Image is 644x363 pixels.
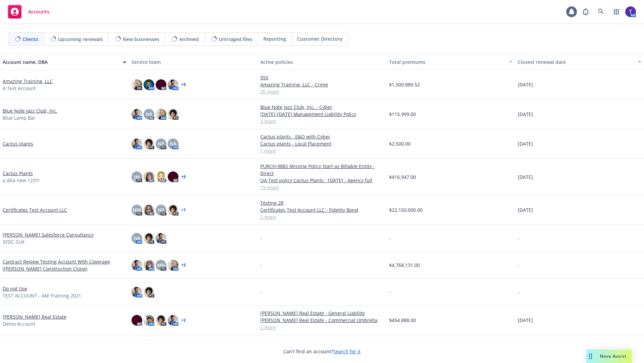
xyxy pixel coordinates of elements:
[129,54,258,70] button: Service team
[260,133,384,140] a: Cactus plants - E&O with Cyber
[170,140,176,147] span: NA
[518,111,533,118] span: [DATE]
[260,140,384,147] a: Cactus plants - Local Placement
[260,288,262,295] span: -
[156,233,166,244] img: photo
[181,208,186,212] a: + 1
[389,288,391,295] span: -
[3,320,35,327] span: Demo Account
[518,206,533,213] span: [DATE]
[131,260,142,271] img: photo
[144,260,154,271] img: photo
[518,81,533,88] span: [DATE]
[263,35,286,42] span: Reporting
[260,310,384,317] a: [PERSON_NAME] Real Estate - General Liability
[260,111,384,118] a: [DATE]-[DATE] Management Liability Policy
[258,54,386,70] button: Active policies
[518,173,533,180] span: [DATE]
[181,83,186,87] a: + 9
[3,140,33,147] a: Cactus plants
[144,315,154,326] img: photo
[297,35,342,42] span: Customer Directory
[156,109,166,120] img: photo
[586,350,595,363] div: Drag to move
[123,36,159,43] span: New businesses
[28,9,49,14] span: Accounts
[260,177,384,184] a: QA Test policy Cactus Plants - [DATE] - Agency full
[333,348,361,355] a: Search for it
[168,109,178,120] img: photo
[156,79,166,90] img: photo
[168,79,178,90] img: photo
[131,287,142,297] img: photo
[283,348,361,355] span: Can't find an account?
[260,147,384,154] a: 1 more
[181,175,186,179] a: + 6
[131,315,142,326] img: photo
[625,6,636,17] img: photo
[518,317,533,324] span: [DATE]
[131,109,142,120] img: photo
[158,140,164,147] span: NP
[3,231,94,238] a: [PERSON_NAME] Salesforce Consultancy
[518,58,634,66] div: Closest renewal date
[515,54,644,70] button: Closest renewal date
[389,261,420,269] span: $4,768,131.00
[389,317,416,324] span: $454,888.00
[219,36,252,43] span: Untriaged files
[131,79,142,90] img: photo
[260,317,384,324] a: [PERSON_NAME] Real Estate - Commercial Umbrella
[389,81,420,88] span: $1,500,880.52
[386,54,515,70] button: Total premiums
[144,171,154,182] img: photo
[610,5,623,18] a: Switch app
[3,313,66,320] a: [PERSON_NAME] Real Estate
[389,206,423,213] span: $22,150,000.00
[3,170,33,177] a: Cactus Plants
[3,78,53,85] a: Amazing Training, LLC
[260,81,384,88] a: Amazing Training, LLC - Crime
[260,74,384,81] a: 555
[144,79,154,90] img: photo
[3,58,119,66] div: Account name, DBA
[3,177,40,184] span: a dba new 123!!!
[260,199,384,206] a: Testing 28
[181,318,186,322] a: + 2
[144,138,154,149] img: photo
[260,104,384,111] a: Blue Note Jazz Club, Inc. - Cyber
[3,285,27,292] a: Do not Use
[260,235,262,242] span: -
[22,36,38,43] span: Clients
[518,288,520,295] span: -
[144,233,154,244] img: photo
[157,261,165,269] span: MN
[260,261,262,269] span: -
[144,205,154,215] img: photo
[146,111,152,118] span: NR
[3,85,36,92] span: A Test Account
[518,140,533,147] span: [DATE]
[134,173,140,180] span: JM
[3,107,57,114] a: Blue Note Jazz Club, Inc.
[168,315,178,326] img: photo
[260,324,384,331] a: 2 more
[518,261,520,269] span: -
[3,292,81,299] span: TEST ACCOUNT - AM Training 2021
[260,118,384,125] a: 3 more
[179,36,199,43] span: Archived
[131,138,142,149] img: photo
[389,111,416,118] span: $115,999.00
[586,350,632,363] button: Nova Assist
[3,238,24,245] span: SFDC-SUX
[168,171,178,182] img: photo
[181,263,186,267] a: + 5
[260,213,384,220] a: 2 more
[260,206,384,213] a: Certificates Test Account LLC - Fidelity Bond
[3,258,126,272] a: Contract Review Testing Account With Coverage ([PERSON_NAME] Construction Clone)
[158,206,164,213] span: NP
[168,205,178,215] img: photo
[260,88,384,95] a: 25 more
